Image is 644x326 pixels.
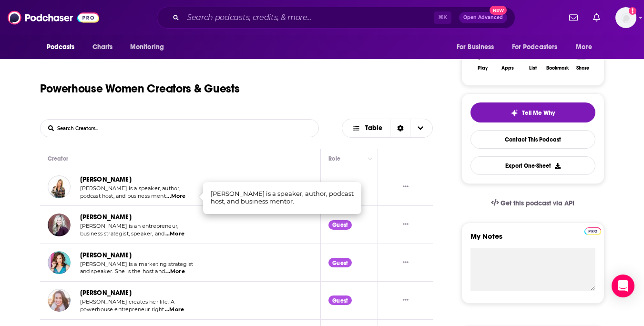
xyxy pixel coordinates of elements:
[399,295,412,306] button: Show More Button
[511,109,518,117] img: tell me why sparkle
[40,81,240,96] h1: Powerhouse Women Creators & Guests
[501,199,574,207] span: Get this podcast via API
[570,42,595,77] button: Share
[520,42,545,77] button: List
[434,11,451,24] span: ⌘ K
[615,7,636,28] button: Show profile menu
[80,223,179,229] span: [PERSON_NAME] is an entrepreneur,
[470,102,595,122] button: tell me why sparkleTell Me Why
[48,175,71,198] img: Lindsey Schwartz
[80,175,132,183] a: [PERSON_NAME]
[47,41,75,54] span: Podcasts
[130,41,164,54] span: Monitoring
[459,12,507,23] button: Open AdvancedNew
[576,65,589,71] div: Share
[565,10,582,26] a: Show notifications dropdown
[522,109,555,117] span: Tell Me Why
[364,153,376,164] button: Column Actions
[328,220,352,230] div: Guest
[506,38,572,56] button: open menu
[40,38,87,56] button: open menu
[589,10,604,26] a: Show notifications dropdown
[165,268,184,275] span: ...More
[48,214,71,236] img: Candy Valentino
[450,38,506,56] button: open menu
[86,38,119,56] a: Charts
[512,41,558,54] span: For Podcasters
[569,38,604,56] button: open menu
[478,65,488,71] div: Play
[92,41,113,54] span: Charts
[470,42,495,77] button: Play
[584,226,601,235] a: Pro website
[48,251,71,274] img: Quinn Tempest
[8,9,99,27] img: Podchaser - Follow, Share and Rate Podcasts
[470,232,595,248] label: My Notes
[612,275,634,297] div: Open Intercom Messenger
[80,185,181,192] span: [PERSON_NAME] is a speaker, author,
[80,213,132,221] a: [PERSON_NAME]
[123,38,176,56] button: open menu
[80,193,166,199] span: podcast host, and business ment
[399,258,412,268] button: Show More Button
[463,15,503,20] span: Open Advanced
[165,230,184,238] span: ...More
[457,41,494,54] span: For Business
[328,153,342,164] div: Role
[399,182,412,192] button: Show More Button
[342,119,433,138] button: Choose View
[615,7,636,28] span: Logged in as Alexandrapullpr
[470,156,595,175] button: Export One-Sheet
[629,7,636,15] svg: Add a profile image
[211,190,354,205] span: [PERSON_NAME] is a speaker, author, podcast host, and business mentor.
[328,295,352,305] div: Guest
[495,42,520,77] button: Apps
[183,10,434,25] input: Search podcasts, credits, & more...
[490,6,507,15] span: New
[48,289,71,312] img: Joanna Vargas
[546,65,569,71] div: Bookmark
[80,306,164,313] span: powerhouse entrepreneur right
[390,119,410,137] div: Sort Direction
[165,306,184,314] span: ...More
[615,7,636,28] img: User Profile
[80,230,165,237] span: business strategist, speaker, and
[157,7,515,29] div: Search podcasts, credits, & more...
[80,289,132,297] a: [PERSON_NAME]
[80,298,175,305] span: [PERSON_NAME] creates her life. A
[501,65,514,71] div: Apps
[80,268,165,275] span: and speaker. She is the host and
[80,251,132,259] a: [PERSON_NAME]
[48,153,69,164] div: Creator
[80,261,194,267] span: [PERSON_NAME] is a marketing strategist
[584,227,601,235] img: Podchaser Pro
[328,258,352,267] div: Guest
[545,42,570,77] button: Bookmark
[166,193,185,200] span: ...More
[576,41,592,54] span: More
[470,130,595,149] a: Contact This Podcast
[529,65,537,71] div: List
[365,125,382,132] span: Table
[399,220,412,230] button: Show More Button
[483,192,583,215] a: Get this podcast via API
